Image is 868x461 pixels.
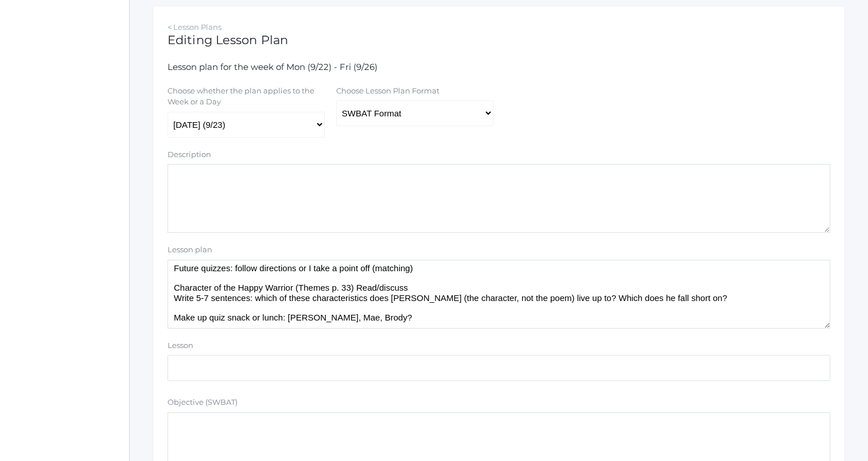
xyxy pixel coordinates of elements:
label: Choose whether the plan applies to the Week or a Day [168,85,324,108]
label: Description [168,149,211,161]
label: Objective (SWBAT) [168,397,238,408]
a: < Lesson Plans [168,22,221,32]
span: Lesson plan for the week of Mon (9/22) - Fri (9/26) [168,61,377,72]
label: Choose Lesson Plan Format [336,85,439,97]
textarea: Future quizzes: follow directions or I take a point off (matching) Battle of [GEOGRAPHIC_DATA]: r... [168,260,830,329]
label: Lesson plan [168,244,212,256]
h1: Editing Lesson Plan [168,33,830,46]
label: Lesson [168,340,193,351]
